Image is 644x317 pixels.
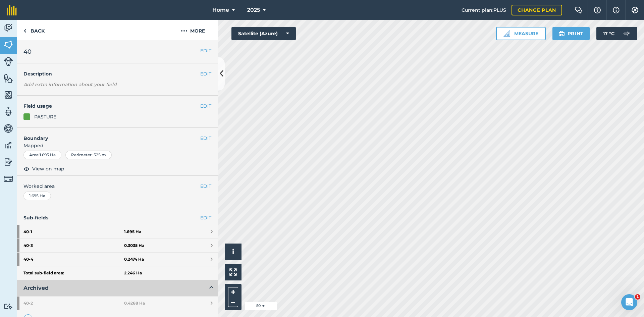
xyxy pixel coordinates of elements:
a: EDIT [200,214,211,221]
span: Home [212,6,229,14]
span: Current plan : PLUS [462,6,506,14]
a: Back [17,20,51,40]
img: svg+xml;base64,PHN2ZyB4bWxucz0iaHR0cDovL3d3dy53My5vcmcvMjAwMC9zdmciIHdpZHRoPSI1NiIgaGVpZ2h0PSI2MC... [4,90,13,100]
h4: Sub-fields [17,214,218,221]
button: Measure [496,27,546,40]
a: 40-40.2474 Ha [17,253,218,266]
img: svg+xml;base64,PD94bWwgdmVyc2lvbj0iMS4wIiBlbmNvZGluZz0idXRmLTgiPz4KPCEtLSBHZW5lcmF0b3I6IEFkb2JlIE... [4,140,13,150]
h4: Description [23,70,211,77]
strong: 1.695 Ha [124,229,141,234]
strong: 40 - 2 [23,297,124,310]
span: Worked area [23,182,211,190]
button: Satellite (Azure) [231,27,296,40]
img: A cog icon [631,7,639,13]
strong: 2.246 Ha [124,270,142,276]
img: svg+xml;base64,PD94bWwgdmVyc2lvbj0iMS4wIiBlbmNvZGluZz0idXRmLTgiPz4KPCEtLSBHZW5lcmF0b3I6IEFkb2JlIE... [4,157,13,167]
img: fieldmargin Logo [7,5,17,15]
strong: Total sub-field area: [23,270,124,276]
strong: 40 - 3 [23,239,124,252]
span: View on map [32,165,64,172]
span: 40 [23,47,32,56]
div: PASTURE [34,113,56,120]
img: svg+xml;base64,PD94bWwgdmVyc2lvbj0iMS4wIiBlbmNvZGluZz0idXRmLTgiPz4KPCEtLSBHZW5lcmF0b3I6IEFkb2JlIE... [4,303,13,310]
span: i [232,248,234,256]
strong: 0.4268 Ha [124,301,145,306]
img: svg+xml;base64,PHN2ZyB4bWxucz0iaHR0cDovL3d3dy53My5vcmcvMjAwMC9zdmciIHdpZHRoPSI5IiBoZWlnaHQ9IjI0Ii... [23,27,26,35]
img: svg+xml;base64,PD94bWwgdmVyc2lvbj0iMS4wIiBlbmNvZGluZz0idXRmLTgiPz4KPCEtLSBHZW5lcmF0b3I6IEFkb2JlIE... [4,123,13,134]
img: svg+xml;base64,PD94bWwgdmVyc2lvbj0iMS4wIiBlbmNvZGluZz0idXRmLTgiPz4KPCEtLSBHZW5lcmF0b3I6IEFkb2JlIE... [620,27,633,40]
a: 40-11.695 Ha [17,225,218,239]
img: A question mark icon [593,7,601,13]
button: EDIT [200,135,211,142]
button: EDIT [200,47,211,54]
span: 2025 [247,6,260,14]
img: svg+xml;base64,PHN2ZyB4bWxucz0iaHR0cDovL3d3dy53My5vcmcvMjAwMC9zdmciIHdpZHRoPSI1NiIgaGVpZ2h0PSI2MC... [4,73,13,83]
img: svg+xml;base64,PD94bWwgdmVyc2lvbj0iMS4wIiBlbmNvZGluZz0idXRmLTgiPz4KPCEtLSBHZW5lcmF0b3I6IEFkb2JlIE... [4,174,13,183]
button: EDIT [200,182,211,190]
img: svg+xml;base64,PHN2ZyB4bWxucz0iaHR0cDovL3d3dy53My5vcmcvMjAwMC9zdmciIHdpZHRoPSIxOSIgaGVpZ2h0PSIyNC... [558,30,565,38]
img: svg+xml;base64,PHN2ZyB4bWxucz0iaHR0cDovL3d3dy53My5vcmcvMjAwMC9zdmciIHdpZHRoPSIxOCIgaGVpZ2h0PSIyNC... [23,165,30,173]
span: 17 ° C [603,27,614,40]
button: EDIT [200,102,211,110]
strong: 40 - 1 [23,225,124,239]
button: 17 °C [596,27,637,40]
div: Area : 1.695 Ha [23,151,61,159]
button: Archived [17,280,218,296]
span: Mapped [17,142,218,149]
button: Print [552,27,590,40]
h4: Field usage [23,102,200,110]
div: 1.695 Ha [23,192,51,200]
button: + [228,287,238,297]
img: svg+xml;base64,PD94bWwgdmVyc2lvbj0iMS4wIiBlbmNvZGluZz0idXRmLTgiPz4KPCEtLSBHZW5lcmF0b3I6IEFkb2JlIE... [4,57,13,66]
em: Add extra information about your field [23,82,117,88]
strong: 0.3035 Ha [124,243,144,248]
img: Ruler icon [503,30,510,37]
img: svg+xml;base64,PHN2ZyB4bWxucz0iaHR0cDovL3d3dy53My5vcmcvMjAwMC9zdmciIHdpZHRoPSIyMCIgaGVpZ2h0PSIyNC... [181,27,187,35]
iframe: Intercom live chat [621,294,637,310]
button: More [168,20,218,40]
h4: Boundary [17,128,200,142]
button: i [225,244,241,260]
strong: 40 - 4 [23,253,124,266]
img: Two speech bubbles overlapping with the left bubble in the forefront [575,7,583,13]
button: View on map [23,165,64,173]
a: 40-30.3035 Ha [17,239,218,252]
img: svg+xml;base64,PD94bWwgdmVyc2lvbj0iMS4wIiBlbmNvZGluZz0idXRmLTgiPz4KPCEtLSBHZW5lcmF0b3I6IEFkb2JlIE... [4,107,13,117]
a: Change plan [512,5,562,15]
button: – [228,297,238,307]
img: Four arrows, one pointing top left, one top right, one bottom right and the last bottom left [229,268,237,276]
strong: 0.2474 Ha [124,257,144,262]
button: EDIT [200,70,211,77]
span: 1 [635,294,640,300]
img: svg+xml;base64,PD94bWwgdmVyc2lvbj0iMS4wIiBlbmNvZGluZz0idXRmLTgiPz4KPCEtLSBHZW5lcmF0b3I6IEFkb2JlIE... [4,23,13,33]
a: 40-20.4268 Ha [17,297,218,310]
img: svg+xml;base64,PHN2ZyB4bWxucz0iaHR0cDovL3d3dy53My5vcmcvMjAwMC9zdmciIHdpZHRoPSIxNyIgaGVpZ2h0PSIxNy... [613,6,620,14]
img: svg+xml;base64,PHN2ZyB4bWxucz0iaHR0cDovL3d3dy53My5vcmcvMjAwMC9zdmciIHdpZHRoPSI1NiIgaGVpZ2h0PSI2MC... [4,40,13,50]
div: Perimeter : 525 m [65,151,112,159]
